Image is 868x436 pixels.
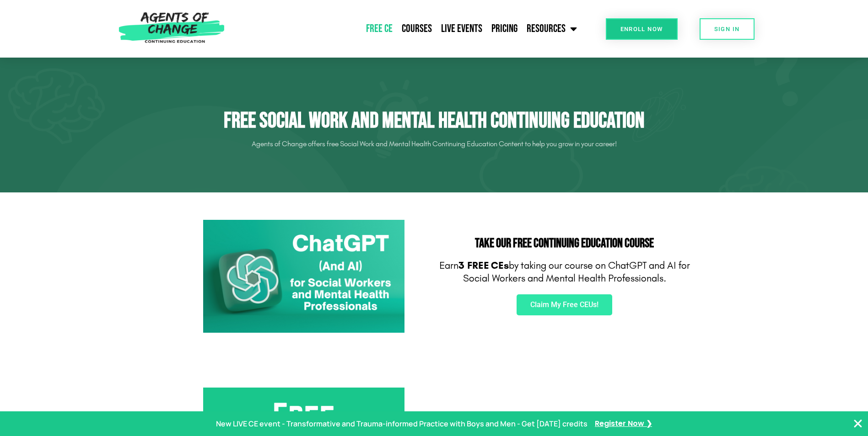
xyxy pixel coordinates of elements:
[178,137,690,151] p: Agents of Change offers free Social Work and Mental Health Continuing Education Content to help y...
[439,237,690,250] h2: Take Our FREE Continuing Education Course
[439,259,690,285] p: Earn by taking our course on ChatGPT and AI for Social Workers and Mental Health Professionals.
[522,17,582,40] a: Resources
[700,18,755,40] a: SIGN IN
[852,418,863,429] button: Close Banner
[530,301,598,308] span: Claim My Free CEUs!
[397,17,437,40] a: Courses
[714,26,740,32] span: SIGN IN
[595,417,652,431] a: Register Now ❯
[606,18,678,40] a: Enroll Now
[517,294,612,315] a: Claim My Free CEUs!
[458,260,509,271] b: 3 FREE CEs
[216,417,588,431] p: New LIVE CE event - Transformative and Trauma-informed Practice with Boys and Men - Get [DATE] cr...
[229,17,582,40] nav: Menu
[178,108,690,134] h1: Free Social Work and Mental Health Continuing Education
[487,17,522,40] a: Pricing
[361,17,397,40] a: Free CE
[620,26,663,32] span: Enroll Now
[437,17,487,40] a: Live Events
